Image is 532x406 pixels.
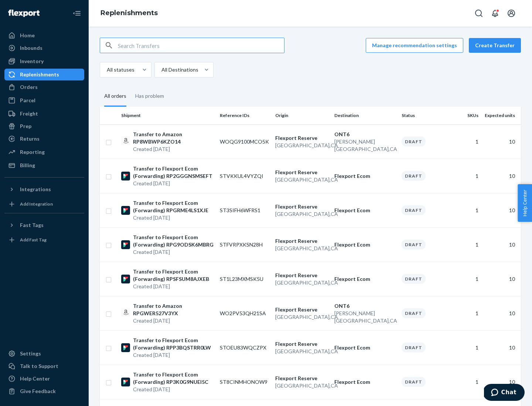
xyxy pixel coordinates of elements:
td: STOEU83WQCZPX [217,330,272,365]
p: Flexport Reserve [275,306,328,313]
td: WOQG9100MCO5K [217,124,272,159]
button: Open account menu [504,6,519,21]
button: Talk to Support [4,360,84,372]
td: 1 [454,296,481,330]
input: All statuses [106,66,107,73]
p: Flexport Reserve [275,237,328,245]
a: Prep [4,120,84,132]
div: Draft [402,171,426,181]
p: Flexport Ecom [334,378,396,386]
a: Parcel [4,94,84,106]
p: [GEOGRAPHIC_DATA] , CA [275,245,328,252]
div: Freight [20,110,38,117]
p: [GEOGRAPHIC_DATA] , CA [275,279,328,286]
img: Flexport logo [8,10,40,17]
p: Flexport Ecom [334,172,396,180]
a: Settings [4,348,84,359]
div: Draft [402,240,426,250]
td: 10 [481,124,521,159]
th: Shipment [118,107,217,124]
div: Draft [402,377,426,387]
td: ST3SIFH6WFRS1 [217,193,272,227]
a: Orders [4,81,84,93]
div: All orders [104,86,126,107]
button: Integrations [4,183,84,195]
td: 10 [481,193,521,227]
td: 1 [454,124,481,159]
p: Transfer to Flexport Ecom (Forwarding) RP3K0G9NUEI5C [133,371,214,386]
p: Flexport Reserve [275,203,328,210]
a: Billing [4,159,84,171]
p: Flexport Ecom [334,207,396,214]
p: Flexport Ecom [334,344,396,351]
p: Flexport Reserve [275,340,328,348]
th: Status [399,107,454,124]
p: [GEOGRAPHIC_DATA] , CA [275,210,328,218]
span: Help Center [518,184,532,222]
p: [GEOGRAPHIC_DATA] , CA [275,142,328,149]
iframe: Opens a widget where you can chat to one of our agents [484,384,525,402]
div: Inventory [20,58,44,65]
div: Draft [402,137,426,147]
p: Transfer to Amazon RPGWER527V3YX [133,302,214,317]
p: Flexport Reserve [275,134,328,142]
p: Transfer to Flexport Ecom (Forwarding) RPP3BQSTRR0LW [133,337,214,351]
p: Flexport Ecom [334,241,396,248]
p: Created [DATE] [133,317,214,324]
div: Billing [20,162,35,169]
div: Help Center [20,375,50,382]
td: 1 [454,365,481,399]
div: Add Fast Tag [20,237,47,243]
td: 1 [454,330,481,365]
div: Draft [402,343,426,352]
a: Returns [4,133,84,145]
th: Origin [272,107,331,124]
a: Add Integration [4,198,84,210]
div: All statuses [107,66,134,73]
input: All Destinations [161,66,161,73]
a: Help Center [4,373,84,385]
td: STVKKUL4VYZQI [217,159,272,193]
p: [GEOGRAPHIC_DATA] , CA [275,176,328,183]
td: 10 [481,262,521,296]
p: [GEOGRAPHIC_DATA] , CA [275,313,328,321]
th: Reference IDs [217,107,272,124]
td: 10 [481,365,521,399]
div: All Destinations [161,66,198,73]
td: WO2PV53QH21SA [217,296,272,330]
button: Manage recommendation settings [366,38,463,53]
td: 10 [481,227,521,262]
p: ONT6 [334,302,396,310]
th: SKUs [454,107,481,124]
p: Created [DATE] [133,145,214,153]
button: Open Search Box [471,6,486,21]
p: [PERSON_NAME][GEOGRAPHIC_DATA] , CA [334,310,396,324]
p: Transfer to Flexport Ecom (Forwarding) RPG9ODSK6MBRG [133,234,214,248]
td: STFVRPXKSN28H [217,227,272,262]
p: Created [DATE] [133,386,214,393]
p: [GEOGRAPHIC_DATA] , CA [275,348,328,355]
a: Reporting [4,146,84,158]
div: Talk to Support [20,362,58,370]
td: ST8CINMHONOW9 [217,365,272,399]
div: Home [20,32,35,39]
td: 10 [481,330,521,365]
p: Transfer to Flexport Ecom (Forwarding) RPGRME4LS1XJE [133,199,214,214]
div: Parcel [20,97,35,104]
p: Flexport Reserve [275,272,328,279]
div: Inbounds [20,44,42,52]
p: Created [DATE] [133,351,214,359]
a: Freight [4,108,84,120]
td: 10 [481,159,521,193]
input: Search Transfers [118,38,284,53]
a: Replenishments [4,69,84,80]
p: Created [DATE] [133,214,214,221]
button: Give Feedback [4,385,84,397]
div: Settings [20,350,41,357]
th: Expected units [481,107,521,124]
p: Transfer to Flexport Ecom (Forwarding) RP2GGGNSMSEFT [133,165,214,180]
td: 1 [454,159,481,193]
div: Draft [402,205,426,215]
p: ONT6 [334,131,396,138]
